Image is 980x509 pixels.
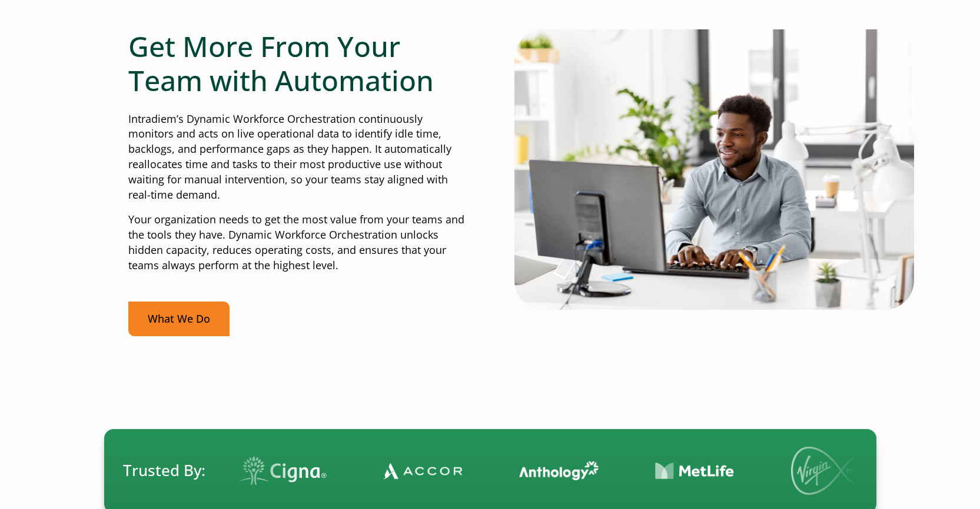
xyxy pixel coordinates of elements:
[359,462,438,480] img: Contact Center Automation Accor Logo
[128,112,466,203] p: Intradiem’s Dynamic Workforce Orchestration continuously monitors and acts on live operational da...
[631,462,710,480] img: Contact Center Automation MetLife Logo
[128,302,230,336] a: What We Do
[514,29,914,309] img: Man typing on computer with real-time automation
[128,29,466,97] h2: Get More From Your Team with Automation
[128,212,466,273] p: Your organization needs to get the most value from your teams and the tools they have. Dynamic Wo...
[767,447,849,495] img: Virgin Media logo.
[123,460,205,481] span: Trusted By:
